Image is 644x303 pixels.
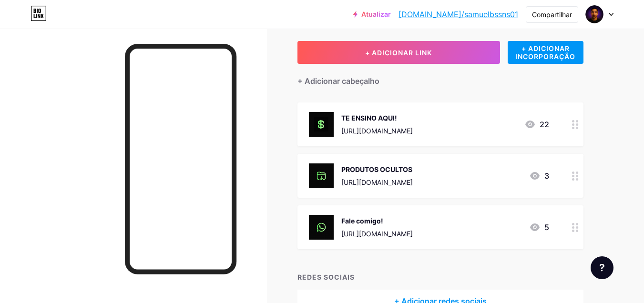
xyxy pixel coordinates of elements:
[399,10,518,19] font: [DOMAIN_NAME]/samuelbssns01
[341,114,397,122] font: TE ENSINO AQUI!
[532,10,572,19] font: Compartilhar
[544,222,549,232] font: 5
[365,49,432,57] font: + ADICIONAR LINK
[341,127,413,135] font: [URL][DOMAIN_NAME]
[361,10,391,18] font: Atualizar
[309,163,334,188] img: PRODUTOS OCULTOS
[341,178,413,186] font: [URL][DOMAIN_NAME]
[399,9,518,20] a: [DOMAIN_NAME]/samuelbssns01
[341,165,412,173] font: PRODUTOS OCULTOS
[297,76,379,86] font: + Adicionar cabeçalho
[341,217,383,225] font: Fale comigo!
[544,171,549,181] font: 3
[297,273,355,281] font: REDES SOCIAIS
[309,112,334,137] img: TE ENSINO AQUI!
[585,5,603,23] img: lucroninja
[297,41,500,64] button: + ADICIONAR LINK
[515,44,575,61] font: + ADICIONAR INCORPORAÇÃO
[341,230,413,238] font: [URL][DOMAIN_NAME]
[540,120,549,129] font: 22
[309,215,334,240] img: Fale comigo!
